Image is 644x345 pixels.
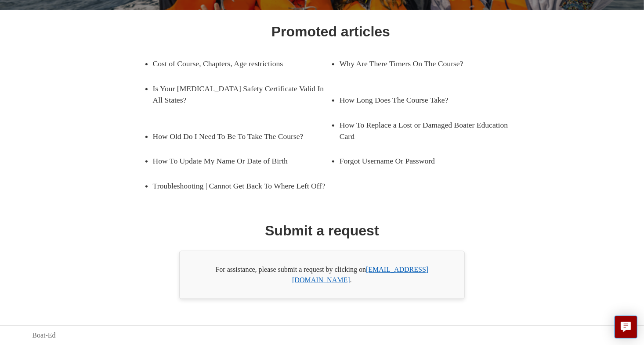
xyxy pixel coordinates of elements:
[292,266,428,284] a: [EMAIL_ADDRESS][DOMAIN_NAME]
[179,251,465,299] div: For assistance, please submit a request by clicking on .
[153,149,318,173] a: How To Update My Name Or Date of Birth
[32,330,55,341] a: Boat-Ed
[340,51,504,76] a: Why Are There Timers On The Course?
[153,76,331,113] a: Is Your [MEDICAL_DATA] Safety Certificate Valid In All States?
[271,21,390,42] h1: Promoted articles
[153,51,318,76] a: Cost of Course, Chapters, Age restrictions
[153,124,318,149] a: How Old Do I Need To Be To Take The Course?
[340,88,504,112] a: How Long Does The Course Take?
[265,220,379,241] h1: Submit a request
[340,113,517,149] a: How To Replace a Lost or Damaged Boater Education Card
[153,174,331,198] a: Troubleshooting | Cannot Get Back To Where Left Off?
[615,316,637,338] button: Live chat
[340,149,504,173] a: Forgot Username Or Password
